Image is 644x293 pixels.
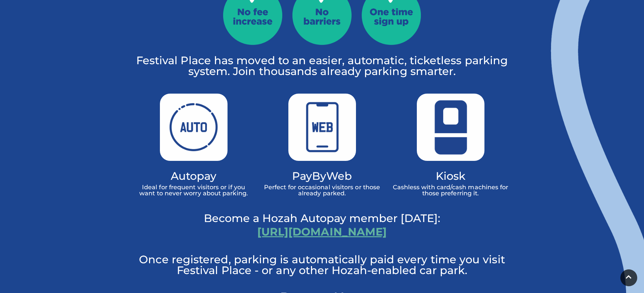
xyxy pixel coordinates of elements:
p: Festival Place has moved to an easier, automatic, ticketless parking system. Join thousands alrea... [135,55,510,77]
h4: Become a Hozah Autopay member [DATE]: [135,213,510,223]
p: Cashless with card/cash machines for those preferring it. [391,184,510,196]
a: [URL][DOMAIN_NAME] [257,225,387,238]
p: Perfect for occasional visitors or those already parked. [263,184,381,196]
h4: Kiosk [391,171,510,181]
h4: Autopay [135,171,253,181]
p: Once registered, parking is automatically paid every time you visit Festival Place - or any other... [135,254,510,276]
p: Ideal for frequent visitors or if you want to never worry about parking. [135,184,253,196]
h4: PayByWeb [263,171,381,181]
